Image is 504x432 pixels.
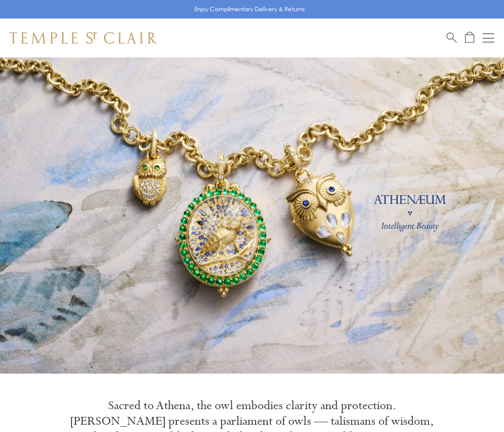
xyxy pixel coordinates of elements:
a: Open Shopping Bag [465,32,474,44]
p: Enjoy Complimentary Delivery & Returns [194,4,305,14]
img: Temple St. Clair [10,32,157,44]
button: Open navigation [483,32,494,44]
a: Search [447,32,457,44]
